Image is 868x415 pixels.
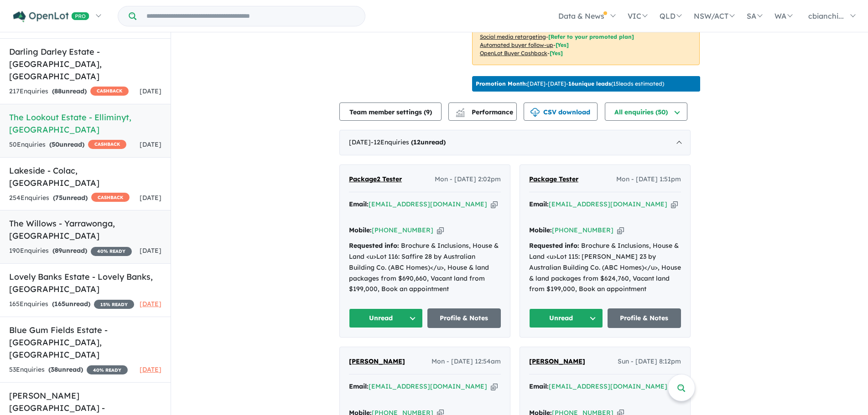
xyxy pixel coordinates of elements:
[616,174,681,185] span: Mon - [DATE] 1:51pm
[456,108,464,113] img: line-chart.svg
[349,357,405,365] span: [PERSON_NAME]
[448,102,517,121] button: Performance
[529,357,585,365] span: [PERSON_NAME]
[529,308,603,328] button: Unread
[91,193,130,202] span: CASHBACK
[480,50,547,56] u: OpenLot Buyer Cashback
[349,241,399,250] strong: Requested info:
[369,382,487,390] a: [EMAIL_ADDRESS][DOMAIN_NAME]
[349,200,369,208] strong: Email:
[9,246,132,256] div: 190 Enquir ies
[9,139,126,150] div: 50 Enquir ies
[140,246,161,255] span: [DATE]
[52,140,59,149] span: 50
[13,11,89,22] img: Openlot PRO Logo White
[54,300,65,308] span: 165
[529,174,578,185] a: Package Tester
[671,200,678,209] button: Copy
[349,175,402,183] span: Package2 Tester
[371,138,446,146] span: - 12 Enquir ies
[529,382,549,390] strong: Email:
[529,200,549,208] strong: Email:
[618,356,681,367] span: Sun - [DATE] 8:12pm
[54,87,62,95] span: 88
[349,226,372,234] strong: Mobile:
[372,226,433,234] a: [PHONE_NUMBER]
[9,324,161,361] h5: Blue Gum Fields Estate - [GEOGRAPHIC_DATA] , [GEOGRAPHIC_DATA]
[9,46,161,82] h5: Darling Darley Estate - [GEOGRAPHIC_DATA] , [GEOGRAPHIC_DATA]
[369,200,487,208] a: [EMAIL_ADDRESS][DOMAIN_NAME]
[51,365,58,374] span: 38
[456,111,465,117] img: bar-chart.svg
[529,356,585,367] a: [PERSON_NAME]
[480,41,553,48] u: Automated buyer follow-up
[52,300,90,308] strong: ( unread)
[140,87,161,95] span: [DATE]
[55,194,62,202] span: 75
[552,226,613,234] a: [PHONE_NUMBER]
[476,80,527,87] b: Promotion Month:
[808,11,844,20] span: cbianchi...
[549,382,667,390] a: [EMAIL_ADDRESS][DOMAIN_NAME]
[140,140,161,149] span: [DATE]
[617,225,624,235] button: Copy
[90,87,129,96] span: CASHBACK
[349,174,402,185] a: Package2 Tester
[48,365,83,374] strong: ( unread)
[349,308,423,328] button: Unread
[52,87,87,95] strong: ( unread)
[9,364,128,375] div: 53 Enquir ies
[349,382,369,390] strong: Email:
[476,80,664,88] p: [DATE] - [DATE] - ( 15 leads estimated)
[140,194,161,202] span: [DATE]
[550,50,563,56] span: [Yes]
[91,247,132,256] span: 40 % READY
[9,193,130,204] div: 254 Enquir ies
[94,300,134,309] span: 15 % READY
[549,200,667,208] a: [EMAIL_ADDRESS][DOMAIN_NAME]
[9,217,161,242] h5: The Willows - Yarrawonga , [GEOGRAPHIC_DATA]
[52,246,87,255] strong: ( unread)
[524,102,598,121] button: CSV download
[411,138,446,146] strong: ( unread)
[608,308,681,328] a: Profile & Notes
[88,140,126,149] span: CASHBACK
[413,138,421,146] span: 12
[349,241,501,295] div: Brochure & Inclusions, House & Land <u>Lot 116: Saffire 28 by Australian Building Co. (ABC Homes)...
[55,246,62,255] span: 89
[49,140,84,149] strong: ( unread)
[457,108,513,116] span: Performance
[437,225,444,235] button: Copy
[87,365,128,374] span: 40 % READY
[427,308,501,328] a: Profile & Notes
[529,241,681,295] div: Brochure & Inclusions, House & Land <u>Lot 115: [PERSON_NAME] 23 by Australian Building Co. (ABC ...
[605,102,687,121] button: All enquiries (50)
[529,241,579,250] strong: Requested info:
[480,33,546,40] u: Social media retargeting
[9,299,134,310] div: 165 Enquir ies
[9,86,129,97] div: 217 Enquir ies
[491,382,498,391] button: Copy
[426,108,430,116] span: 9
[9,111,161,136] h5: The Lookout Estate - Elliminyt , [GEOGRAPHIC_DATA]
[529,226,552,234] strong: Mobile:
[435,174,501,185] span: Mon - [DATE] 2:02pm
[556,41,569,48] span: [Yes]
[53,194,88,202] strong: ( unread)
[529,175,578,183] span: Package Tester
[530,108,540,117] img: download icon
[339,102,442,121] button: Team member settings (9)
[138,6,363,26] input: Try estate name, suburb, builder or developer
[9,271,161,295] h5: Lovely Banks Estate - Lovely Banks , [GEOGRAPHIC_DATA]
[548,33,634,40] span: [Refer to your promoted plan]
[568,80,611,87] b: 16 unique leads
[491,200,498,209] button: Copy
[9,164,161,189] h5: Lakeside - Colac , [GEOGRAPHIC_DATA]
[140,300,161,308] span: [DATE]
[349,356,405,367] a: [PERSON_NAME]
[431,356,501,367] span: Mon - [DATE] 12:54am
[140,365,161,374] span: [DATE]
[339,130,691,155] div: [DATE]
